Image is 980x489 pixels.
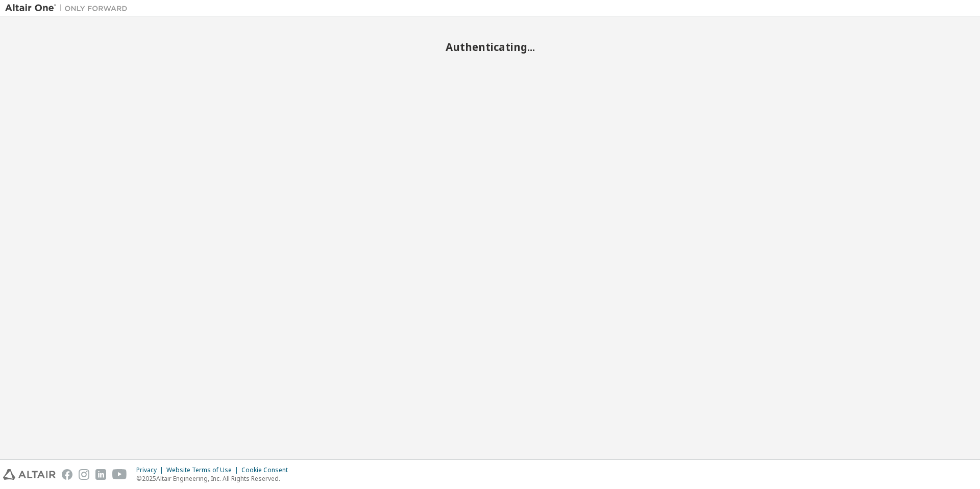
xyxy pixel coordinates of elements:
[95,469,106,480] img: linkedin.svg
[3,469,56,480] img: altair_logo.svg
[136,466,166,474] div: Privacy
[62,469,72,480] img: facebook.svg
[241,466,294,474] div: Cookie Consent
[79,469,89,480] img: instagram.svg
[5,3,133,13] img: Altair One
[166,466,241,474] div: Website Terms of Use
[136,474,294,483] p: © 2025 Altair Engineering, Inc. All Rights Reserved.
[5,40,975,54] h2: Authenticating...
[112,469,127,480] img: youtube.svg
